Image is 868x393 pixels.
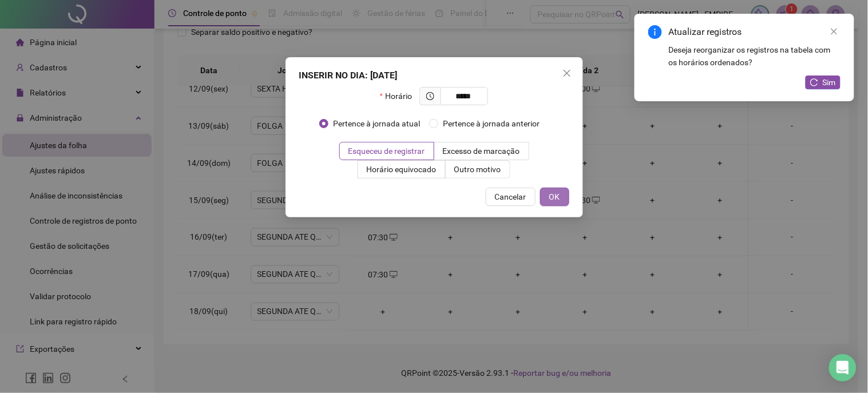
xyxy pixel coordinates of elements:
span: OK [549,190,560,203]
a: Close [828,25,841,38]
span: Excesso de marcação [443,146,520,156]
span: info-circle [648,25,662,39]
span: Pertence à jornada atual [328,117,425,130]
span: Horário equivocado [367,165,437,174]
span: clock-circle [426,92,434,100]
div: Atualizar registros [669,25,841,39]
span: Outro motivo [454,165,501,174]
span: close [830,27,838,35]
div: Open Intercom Messenger [829,354,857,382]
div: Deseja reorganizar os registros na tabela com os horários ordenados? [669,43,841,69]
span: close [562,69,572,78]
span: Esqueceu de registrar [348,146,425,156]
button: Close [558,64,576,82]
div: INSERIR NO DIA : [DATE] [299,69,569,82]
button: OK [540,188,569,206]
span: reload [810,78,818,86]
button: Cancelar [486,188,536,206]
span: Cancelar [495,190,526,203]
label: Horário [380,87,419,105]
span: Sim [823,76,836,89]
button: Sim [806,76,841,89]
span: Pertence à jornada anterior [438,117,544,130]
